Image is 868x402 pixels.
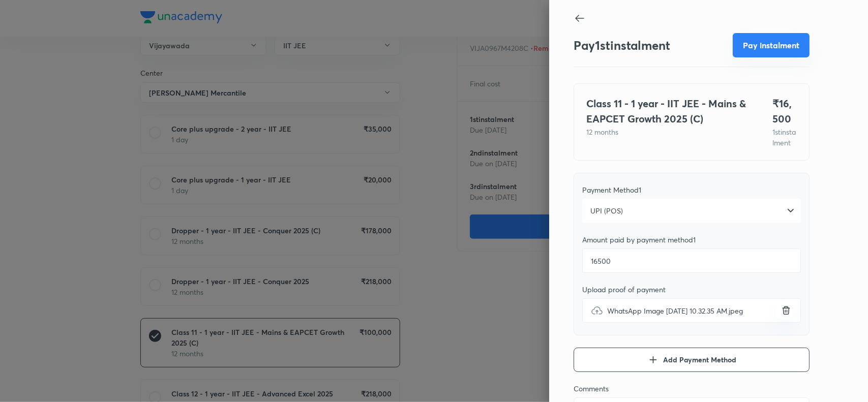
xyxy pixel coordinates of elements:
span: WhatsApp Image [DATE] 10.32.35 AM.jpeg [607,305,743,316]
div: Comments [574,384,810,393]
h4: Class 11 - 1 year - IIT JEE - Mains & EAPCET Growth 2025 (C) [586,96,748,127]
div: Payment Method 1 [582,185,801,195]
input: Add amount [582,249,801,273]
div: Amount paid by payment method 1 [582,235,801,244]
h4: ₹ 16,500 [772,96,797,127]
p: 1 st instalment [772,127,797,148]
div: Upload proof of payment [582,285,801,294]
img: upload [591,304,603,317]
button: Add Payment Method [574,348,810,372]
h3: Pay 1 st instalment [574,38,670,53]
p: 12 months [586,127,748,137]
button: uploadWhatsApp Image [DATE] 10.32.35 AM.jpeg [776,302,792,319]
span: Add Payment Method [663,355,736,365]
span: UPI (POS) [590,206,623,216]
button: Pay instalment [733,33,810,57]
